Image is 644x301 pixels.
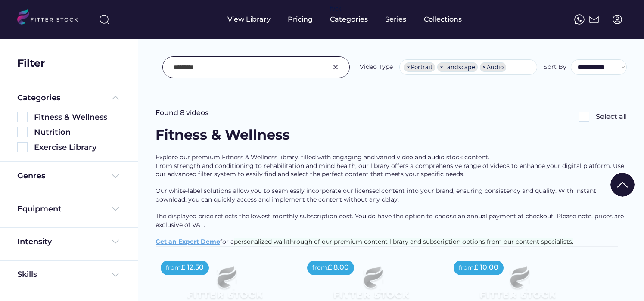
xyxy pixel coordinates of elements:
[404,62,435,72] li: Portrait
[480,62,506,72] li: Audio
[156,125,290,145] div: Fitness & Wellness
[288,15,313,24] div: Pricing
[437,62,478,72] li: Landscape
[110,236,121,247] img: Frame%20%284%29.svg
[589,14,599,25] img: Frame%2051.svg
[407,64,410,70] span: ×
[440,64,443,70] span: ×
[17,9,85,27] img: LOGO.svg
[17,204,62,214] div: Equipment
[181,263,204,272] div: £ 12.50
[385,15,407,24] div: Series
[330,15,368,24] div: Categories
[459,264,474,272] div: from
[156,238,220,245] a: Get an Expert Demo
[574,14,585,25] img: meteor-icons_whatsapp%20%281%29.svg
[227,15,271,24] div: View Library
[482,64,486,70] span: ×
[610,173,635,197] img: Group%201000002322%20%281%29.svg
[612,14,622,25] img: profile-circle.svg
[17,269,39,280] div: Skills
[608,267,635,292] iframe: chat widget
[17,236,52,247] div: Intensity
[166,264,181,272] div: from
[17,112,28,122] img: Rectangle%205126.svg
[17,171,45,181] div: Genres
[156,153,627,246] div: Explore our premium Fitness & Wellness library, filled with engaging and varied video and audio s...
[330,4,341,13] div: fvck
[110,270,121,280] img: Frame%20%284%29.svg
[34,112,121,123] div: Fitness & Wellness
[110,171,121,181] img: Frame%20%284%29.svg
[17,142,28,152] img: Rectangle%205126.svg
[474,263,498,272] div: £ 10.00
[360,63,393,71] div: Video Type
[17,93,60,103] div: Categories
[110,204,121,214] img: Frame%20%284%29.svg
[34,127,121,138] div: Nutrition
[234,238,573,245] span: personalized walkthrough of our premium content library and subscription options from our content...
[424,15,462,24] div: Collections
[17,56,45,71] div: Filter
[110,93,121,103] img: Frame%20%285%29.svg
[34,142,121,153] div: Exercise Library
[99,14,109,25] img: search-normal%203.svg
[330,62,341,72] img: Group%201000002326.svg
[156,212,625,229] span: The displayed price reflects the lowest monthly subscription cost. You do have the option to choo...
[579,112,589,122] img: Rectangle%205126.svg
[544,63,566,71] div: Sort By
[17,127,28,137] img: Rectangle%205126.svg
[596,112,627,121] div: Select all
[156,108,208,118] div: Found 8 videos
